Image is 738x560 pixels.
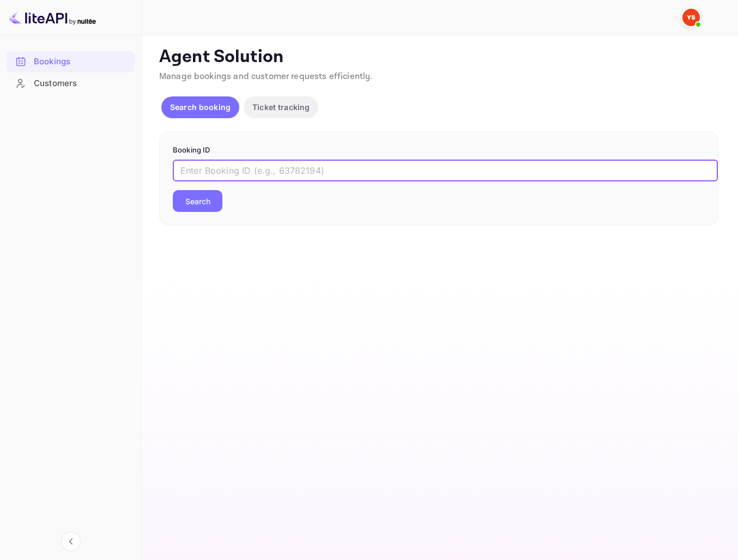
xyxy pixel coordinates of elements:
[7,73,135,93] a: Customers
[34,77,129,90] div: Customers
[159,46,718,68] p: Agent Solution
[7,51,135,71] a: Bookings
[7,73,135,94] div: Customers
[252,101,310,113] p: Ticket tracking
[682,9,700,26] img: Yandex Support
[173,145,705,156] p: Booking ID
[7,51,135,72] div: Bookings
[159,71,373,82] span: Manage bookings and customer requests efficiently.
[34,56,129,68] div: Bookings
[9,9,96,26] img: LiteAPI logo
[170,101,231,113] p: Search booking
[61,532,81,551] button: Collapse navigation
[173,160,718,181] input: Enter Booking ID (e.g., 63782194)
[173,190,222,212] button: Search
